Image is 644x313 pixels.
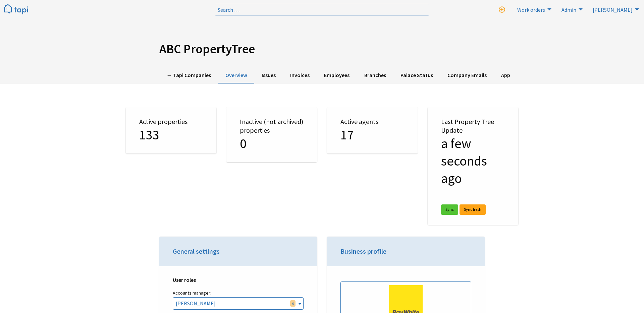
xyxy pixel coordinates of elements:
a: [PERSON_NAME] [589,4,641,15]
span: 8/9/2025 at 10:15am [441,135,487,187]
img: Tapi logo [4,4,28,15]
a: Work orders [513,4,553,15]
span: 17 [340,126,354,143]
a: App [494,67,518,84]
div: Inactive (not archived) properties [226,107,317,162]
a: ← Tapi Companies [159,67,218,84]
a: Palace Status [393,67,440,84]
div: Active agents [327,107,418,153]
span: Search … [218,6,239,13]
a: Branches [357,67,393,84]
span: 133 [139,126,159,143]
a: Employees [317,67,357,84]
h1: ABC PropertyTree [159,42,485,57]
div: Last Property Tree Update [428,107,518,225]
a: Company Emails [440,67,494,84]
li: Rebekah [589,4,641,15]
a: Invoices [283,67,317,84]
strong: User roles [173,276,196,283]
span: 0 [240,135,247,152]
h3: Business profile [340,247,471,256]
i: New work order [499,7,505,13]
a: Issues [254,67,283,84]
span: Work orders [517,6,545,13]
a: Sync [441,204,458,215]
span: Remove all items [290,300,296,306]
span: Rebekah Osborne [173,297,304,309]
span: Rebekah Osborne [173,298,303,309]
span: Admin [561,6,576,13]
div: Active properties [126,107,216,153]
a: Overview [218,67,254,84]
a: Sync fresh [460,204,486,215]
h3: General settings [173,247,304,256]
label: Accounts manager: [173,289,304,297]
span: [PERSON_NAME] [593,6,633,13]
a: Admin [557,4,584,15]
